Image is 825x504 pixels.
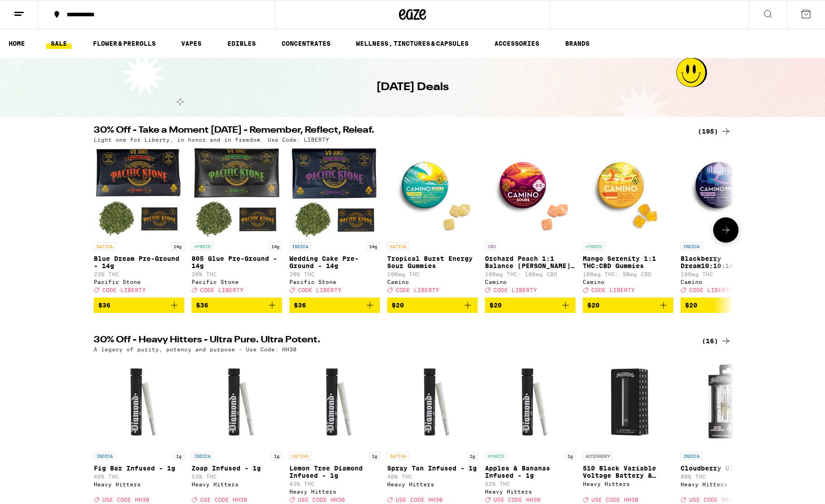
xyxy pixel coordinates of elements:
a: Open page for Mango Serenity 1:1 THC:CBD Gummies from Camino [583,147,673,298]
a: Open page for Blackberry Dream10:10:10 Deep Sleep Gummies from Camino [681,147,771,298]
p: 14g [366,242,380,250]
span: CODE LIBERTY [494,287,537,293]
a: ACCESSORIES [490,38,544,49]
p: INDICA [681,242,702,250]
p: Orchard Peach 1:1 Balance [PERSON_NAME] Gummies [485,255,576,269]
p: 89% THC [681,474,771,480]
button: Add to bag [94,298,184,313]
p: Tropical Burst Energy Sour Gummies [387,255,478,269]
p: Mango Serenity 1:1 THC:CBD Gummies [583,255,673,269]
img: Heavy Hitters - Lemon Tree Diamond Infused - 1g [289,357,380,447]
p: SATIVA [387,242,409,250]
a: FLOWER & PREROLLS [88,38,160,49]
span: USE CODE HH30 [591,497,638,503]
a: CONCENTRATES [277,38,335,49]
p: Blue Dream Pre-Ground - 14g [94,255,184,269]
p: Fig Bar Infused - 1g [94,465,184,472]
button: Add to bag [289,298,380,313]
button: Add to bag [485,298,576,313]
a: SALE [46,38,72,49]
span: USE CODE HH30 [494,497,541,503]
img: Camino - Orchard Peach 1:1 Balance Sours Gummies [485,147,576,238]
span: $36 [98,302,110,309]
p: SATIVA [94,242,115,250]
a: HOME [4,38,29,49]
p: 40% THC [387,474,478,480]
p: INDICA [192,452,213,460]
p: CBD [485,242,499,250]
p: 14g [171,242,184,250]
p: Cloudberry Ultra - 1g [681,465,771,472]
p: 100mg THC: 98mg CBD [583,271,673,277]
a: Open page for Blue Dream Pre-Ground - 14g from Pacific Stone [94,147,184,298]
p: Lemon Tree Diamond Infused - 1g [289,465,380,479]
div: Heavy Hitters [387,481,478,487]
span: $20 [587,302,600,309]
h1: [DATE] Deals [376,80,449,95]
img: Heavy Hitters - 510 Black Variable Voltage Battery & Charger [583,357,673,447]
p: 100mg THC [681,271,771,277]
p: HYBRID [192,242,213,250]
div: Pacific Stone [289,279,380,285]
span: $20 [685,302,697,309]
div: Heavy Hitters [485,489,576,494]
a: (16) [702,336,731,346]
img: Camino - Blackberry Dream10:10:10 Deep Sleep Gummies [681,147,771,238]
span: USE CODE HH30 [102,497,149,503]
a: Open page for 805 Glue Pre-Ground - 14g from Pacific Stone [192,147,282,298]
img: Heavy Hitters - Apples & Bananas Infused - 1g [485,357,576,447]
p: Apples & Bananas Infused - 1g [485,465,576,479]
span: $36 [294,302,306,309]
div: Pacific Stone [192,279,282,285]
a: (195) [698,126,731,137]
p: Blackberry Dream10:10:10 Deep Sleep Gummies [681,255,771,269]
a: WELLNESS, TINCTURES & CAPSULES [351,38,473,49]
a: BRANDS [561,38,594,49]
p: 20% THC [192,271,282,277]
img: Pacific Stone - Wedding Cake Pre-Ground - 14g [289,147,380,238]
h2: 30% Off - Take a Moment [DATE] - Remember, Reflect, Releaf. [94,126,687,137]
button: Add to bag [681,298,771,313]
p: 1g [565,452,576,460]
p: Light one for Liberty, in honor and in freedom. Use Code: LIBERTY [94,137,329,143]
button: Add to bag [387,298,478,313]
a: VAPES [177,38,206,49]
p: ACCESSORY [583,452,613,460]
p: 23% THC [94,271,184,277]
p: 1g [173,452,184,460]
p: 100mg THC [387,271,478,277]
p: 53% THC [192,474,282,480]
div: Camino [485,279,576,285]
span: USE CODE HH30 [396,497,443,503]
p: Zoap Infused - 1g [192,465,282,472]
div: Camino [387,279,478,285]
a: Open page for Wedding Cake Pre-Ground - 14g from Pacific Stone [289,147,380,298]
p: 20% THC [289,271,380,277]
div: Camino [681,279,771,285]
div: Heavy Hitters [289,489,380,494]
p: INDICA [289,242,311,250]
div: Pacific Stone [94,279,184,285]
p: 1g [467,452,478,460]
span: CODE LIBERTY [102,287,146,293]
p: HYBRID [485,452,507,460]
p: Spray Tan Infused - 1g [387,465,478,472]
span: CODE LIBERTY [396,287,439,293]
div: Camino [583,279,673,285]
img: Heavy Hitters - Cloudberry Ultra - 1g [681,357,771,447]
button: Add to bag [583,298,673,313]
span: USE CODE HH30 [200,497,247,503]
p: SATIVA [387,452,409,460]
h2: 30% Off - Heavy Hitters - Ultra Pure. Ultra Potent. [94,336,687,346]
p: 49% THC [94,474,184,480]
button: Add to bag [192,298,282,313]
img: Heavy Hitters - Fig Bar Infused - 1g [94,357,184,447]
span: CODE LIBERTY [200,287,244,293]
img: Heavy Hitters - Zoap Infused - 1g [192,357,282,447]
p: Wedding Cake Pre-Ground - 14g [289,255,380,269]
span: CODE LIBERTY [689,287,733,293]
div: Heavy Hitters [192,481,282,487]
img: Camino - Tropical Burst Energy Sour Gummies [387,147,478,238]
p: 43% THC [289,481,380,487]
